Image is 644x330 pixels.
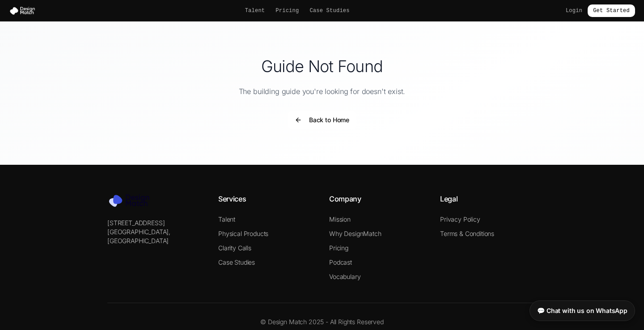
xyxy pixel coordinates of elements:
a: Podcast [329,258,352,266]
a: Clarity Calls [218,244,251,252]
h4: Company [329,193,426,204]
a: Case Studies [218,258,255,266]
p: The building guide you're looking for doesn't exist. [20,86,624,97]
a: 💬 Chat with us on WhatsApp [530,300,635,321]
a: Case Studies [309,7,349,14]
a: Back to Home [288,116,356,125]
a: Pricing [275,7,299,14]
a: Get Started [588,4,635,17]
a: Pricing [329,244,348,252]
a: Vocabulary [329,273,360,280]
p: [STREET_ADDRESS] [107,219,204,227]
p: © Design Match 2025 - All Rights Reserved [107,317,537,326]
button: Back to Home [288,111,356,129]
p: [GEOGRAPHIC_DATA], [GEOGRAPHIC_DATA] [107,227,204,245]
img: Design Match [9,6,39,15]
a: Physical Products [218,230,268,237]
a: Why DesignMatch [329,230,381,237]
a: Terms & Conditions [440,230,494,237]
a: Login [566,7,582,14]
a: Talent [245,7,265,14]
h4: Legal [440,193,537,204]
a: Mission [329,215,351,223]
h4: Services [218,193,315,204]
h1: Guide Not Found [20,57,624,75]
img: Design Match [107,193,157,208]
a: Talent [218,215,235,223]
a: Privacy Policy [440,215,480,223]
